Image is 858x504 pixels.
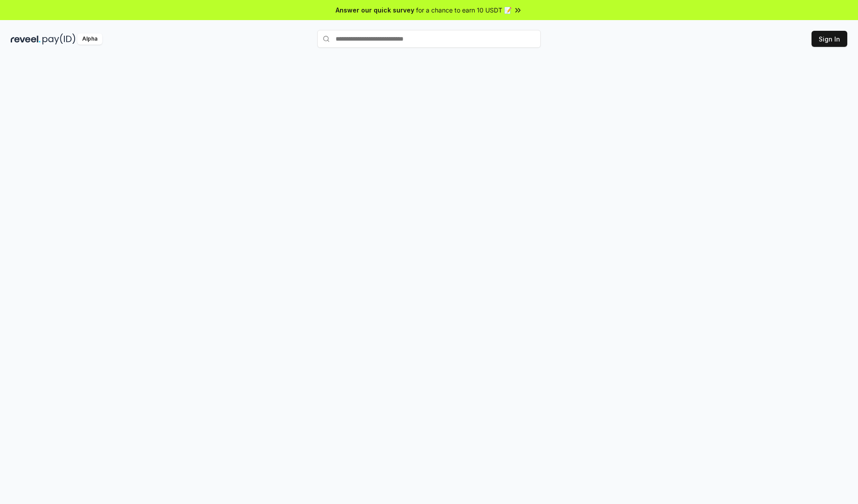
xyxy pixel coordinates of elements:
div: Alpha [77,33,102,45]
img: reveel_dark [11,33,41,45]
img: pay_id [42,33,76,45]
button: Sign In [812,31,847,47]
span: for a chance to earn 10 USDT 📝 [416,5,512,15]
span: Answer our quick survey [336,5,414,15]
